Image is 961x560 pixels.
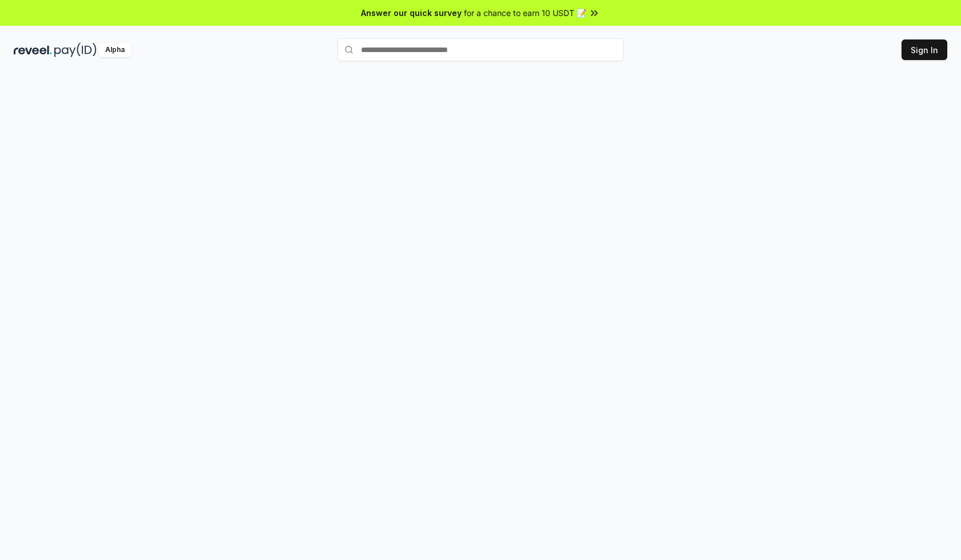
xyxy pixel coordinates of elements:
[361,7,462,19] span: Answer our quick survey
[14,43,52,57] img: reveel_dark
[99,43,131,57] div: Alpha
[902,39,947,60] button: Sign In
[54,43,97,57] img: pay_id
[464,7,586,19] span: for a chance to earn 10 USDT 📝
